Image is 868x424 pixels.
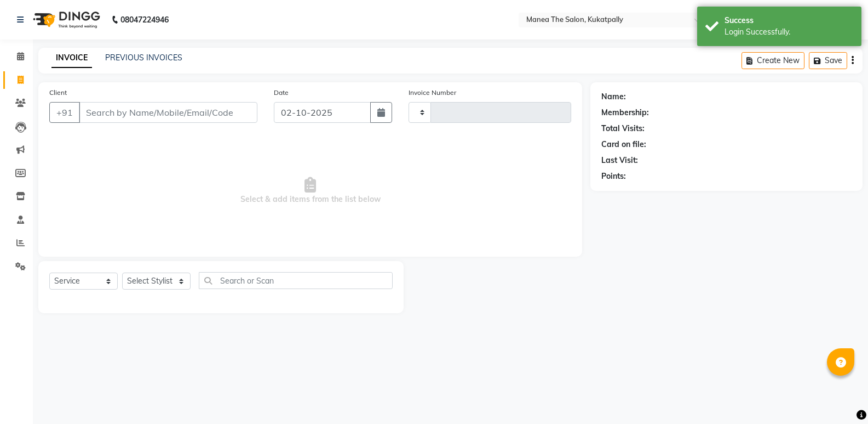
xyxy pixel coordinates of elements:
iframe: chat widget [822,380,857,413]
label: Invoice Number [409,88,456,98]
div: Name: [601,91,626,103]
img: logo [28,4,103,35]
a: INVOICE [51,48,92,68]
div: Login Successfully. [725,26,853,38]
div: Success [725,15,853,26]
b: 08047224946 [120,4,169,35]
div: Last Visit: [601,155,638,166]
div: Total Visits: [601,123,645,134]
div: Points: [601,171,626,182]
span: Select & add items from the list below [49,136,571,246]
input: Search by Name/Mobile/Email/Code [79,102,257,123]
a: PREVIOUS INVOICES [105,53,182,63]
div: Card on file: [601,139,646,150]
label: Client [49,88,67,98]
button: Create New [741,52,804,69]
button: +91 [49,102,80,123]
input: Search or Scan [199,272,393,289]
button: Save [809,52,847,69]
label: Date [274,88,289,98]
div: Membership: [601,107,649,118]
